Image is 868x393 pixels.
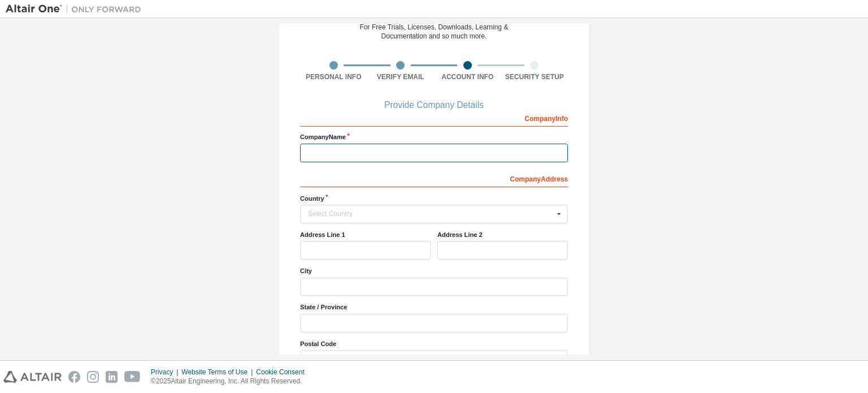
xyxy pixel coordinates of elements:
div: Select Country [308,210,554,217]
div: For Free Trials, Licenses, Downloads, Learning & Documentation and so much more. [360,23,509,41]
label: Address Line 1 [300,230,431,239]
div: Cookie Consent [256,368,311,377]
img: instagram.svg [87,371,99,383]
div: Website Terms of Use [181,368,256,377]
label: State / Province [300,303,568,312]
div: Company Info [300,109,568,127]
img: youtube.svg [124,371,141,383]
img: altair_logo.svg [3,371,62,383]
div: Account Info [434,72,501,81]
label: Country [300,194,568,203]
label: City [300,266,568,275]
div: Personal Info [300,72,367,81]
label: Address Line 2 [437,230,568,239]
div: Privacy [151,368,181,377]
div: Verify Email [367,72,435,81]
img: linkedin.svg [106,371,118,383]
div: Provide Company Details [300,102,568,109]
img: facebook.svg [68,371,80,383]
label: Postal Code [300,339,568,348]
p: © 2025 Altair Engineering, Inc. All Rights Reserved. [151,377,311,386]
img: Altair One [6,3,147,15]
div: Security Setup [501,72,568,81]
div: Company Address [300,169,568,187]
label: Company Name [300,132,568,141]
